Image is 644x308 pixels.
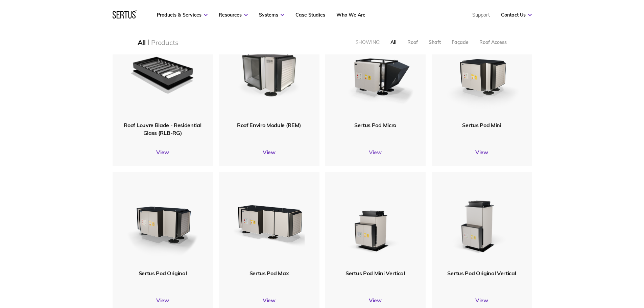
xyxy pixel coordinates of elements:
span: Roof Enviro Module (REM) [237,122,301,128]
a: Support [472,12,490,18]
a: View [432,297,532,304]
a: Products & Services [157,12,208,18]
span: Sertus Pod Original Vertical [447,270,516,277]
iframe: Chat Widget [610,276,644,308]
a: View [325,149,426,156]
a: Resources [219,12,248,18]
a: Systems [259,12,284,18]
a: View [325,297,426,304]
div: Showing: [356,39,380,45]
div: Roof [407,39,418,45]
a: Contact Us [501,12,532,18]
a: View [113,297,213,304]
span: Sertus Pod Max [249,270,289,277]
span: Roof Louvre Blade - Residential Glass (RLB-RG) [124,122,201,136]
div: All [138,38,146,47]
div: Shaft [429,39,441,45]
a: View [113,149,213,156]
span: Sertus Pod Original [139,270,187,277]
div: Roof Access [479,39,507,45]
div: Products [151,38,178,47]
span: Sertus Pod Micro [354,122,396,128]
span: Sertus Pod Mini [462,122,501,128]
a: View [219,149,319,156]
a: View [219,297,319,304]
a: Who We Are [336,12,365,18]
a: View [432,149,532,156]
div: Façade [452,39,469,45]
div: All [390,39,397,45]
span: Sertus Pod Mini Vertical [345,270,405,277]
a: Case Studies [295,12,325,18]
